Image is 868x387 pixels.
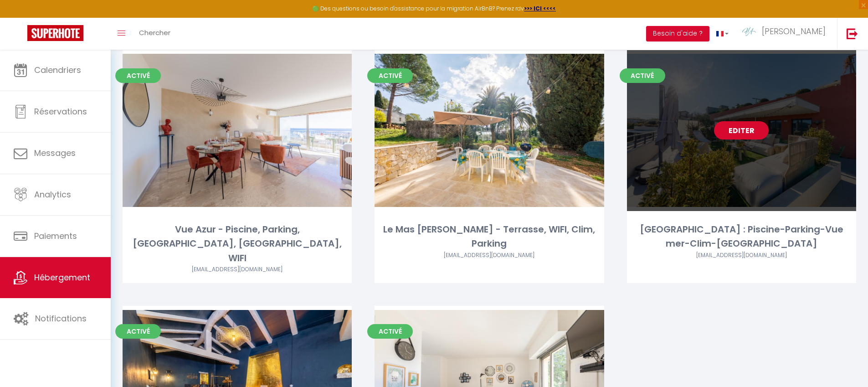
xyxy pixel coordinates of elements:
div: Airbnb [627,251,856,260]
div: Airbnb [123,265,352,274]
span: Notifications [35,313,87,324]
div: Airbnb [375,251,604,260]
span: [PERSON_NAME] [762,26,826,37]
span: Paiements [34,230,77,242]
span: Activé [115,324,161,339]
div: [GEOGRAPHIC_DATA] : Piscine-Parking-Vue mer-Clim-[GEOGRAPHIC_DATA] [627,222,856,251]
span: Analytics [34,189,71,200]
span: Messages [34,147,76,159]
a: ... [PERSON_NAME] [735,18,837,50]
span: Activé [367,68,413,83]
div: Vue Azur - Piscine, Parking, [GEOGRAPHIC_DATA], [GEOGRAPHIC_DATA], WIFI [123,222,352,265]
img: logout [847,28,858,39]
span: Réservations [34,106,87,117]
span: Hébergement [34,272,90,283]
span: Activé [367,324,413,339]
img: Super Booking [27,25,83,41]
a: Editer [714,121,769,139]
img: ... [742,27,756,36]
span: Calendriers [34,64,81,76]
a: >>> ICI <<<< [524,5,556,12]
div: Le Mas [PERSON_NAME] - Terrasse, WIFI, Clim, Parking [375,222,604,251]
a: Chercher [132,18,177,50]
span: Activé [115,68,161,83]
button: Besoin d'aide ? [646,26,709,41]
span: Activé [620,68,665,83]
span: Chercher [139,28,170,37]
